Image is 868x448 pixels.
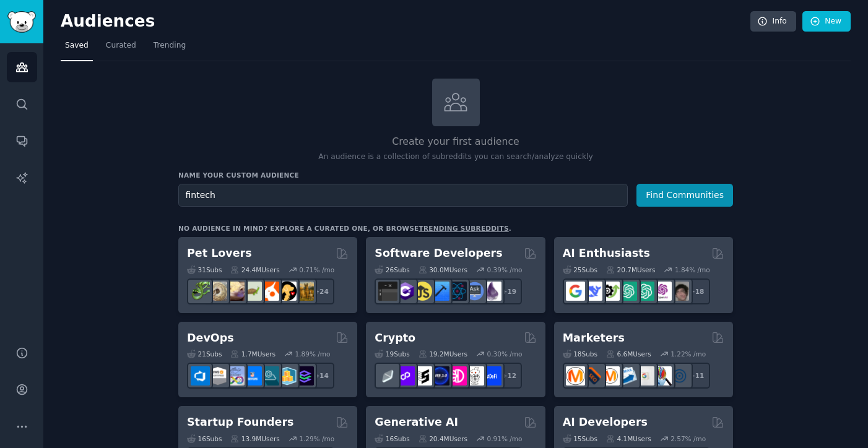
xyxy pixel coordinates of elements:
[260,366,279,386] img: platformengineering
[295,350,331,358] div: 1.89 % /mo
[419,265,467,274] div: 30.0M Users
[243,282,262,301] img: turtle
[375,415,458,430] h2: Generative AI
[187,246,252,261] h2: Pet Lovers
[448,282,467,301] img: reactnative
[653,282,672,301] img: OpenAIDev
[149,36,190,61] a: Trending
[178,171,733,179] h3: Name your custom audience
[178,134,733,150] h2: Create your first audience
[606,265,655,274] div: 20.7M Users
[583,282,602,301] img: DeepSeek
[496,363,522,389] div: + 12
[563,434,597,443] div: 15 Sub s
[299,265,334,274] div: 0.71 % /mo
[482,282,501,301] img: elixir
[187,415,293,430] h2: Startup Founders
[295,366,314,386] img: PlatformEngineers
[684,278,710,304] div: + 18
[448,366,467,386] img: defiblockchain
[636,184,733,207] button: Find Communities
[618,282,637,301] img: chatgpt_promptDesign
[396,282,415,301] img: csharp
[7,11,36,33] img: GummySearch logo
[635,282,654,301] img: chatgpt_prompts_
[178,152,733,163] p: An audience is a collection of subreddits you can search/analyze quickly
[618,366,637,386] img: Emailmarketing
[675,265,710,274] div: 1.84 % /mo
[187,265,222,274] div: 31 Sub s
[583,366,602,386] img: bigseo
[566,366,585,386] img: content_marketing
[295,282,314,301] img: dogbreed
[208,366,227,386] img: AWS_Certified_Experts
[375,350,409,358] div: 19 Sub s
[225,366,245,386] img: Docker_DevOps
[430,282,449,301] img: iOSProgramming
[243,366,262,386] img: DevOpsLinks
[308,363,334,389] div: + 14
[606,434,651,443] div: 4.1M Users
[465,366,484,386] img: CryptoNews
[208,282,227,301] img: ballpython
[671,434,706,443] div: 2.57 % /mo
[106,40,136,51] span: Curated
[187,330,234,346] h2: DevOps
[191,282,210,301] img: herpetology
[671,350,706,358] div: 1.22 % /mo
[750,11,796,32] a: Info
[375,330,415,346] h2: Crypto
[563,330,625,346] h2: Marketers
[419,434,467,443] div: 20.4M Users
[260,282,279,301] img: cockatiel
[178,224,511,233] div: No audience in mind? Explore a curated one, or browse .
[230,350,276,358] div: 1.7M Users
[396,366,415,386] img: 0xPolygon
[465,282,484,301] img: AskComputerScience
[653,366,672,386] img: MarketingResearch
[378,366,397,386] img: ethfinance
[601,282,620,301] img: AItoolsCatalog
[61,36,93,61] a: Saved
[430,366,449,386] img: web3
[487,265,523,274] div: 0.39 % /mo
[102,36,141,61] a: Curated
[187,350,222,358] div: 21 Sub s
[375,246,502,261] h2: Software Developers
[670,282,689,301] img: ArtificalIntelligence
[277,282,297,301] img: PetAdvice
[187,434,222,443] div: 16 Sub s
[154,40,186,51] span: Trending
[413,282,432,301] img: learnjavascript
[225,282,245,301] img: leopardgeckos
[178,184,628,207] input: Pick a short name, like "Digital Marketers" or "Movie-Goers"
[375,265,409,274] div: 26 Sub s
[378,282,397,301] img: software
[684,363,710,389] div: + 11
[230,265,279,274] div: 24.4M Users
[606,350,651,358] div: 6.6M Users
[487,350,523,358] div: 0.30 % /mo
[496,278,522,304] div: + 19
[487,434,523,443] div: 0.91 % /mo
[802,11,851,32] a: New
[566,282,585,301] img: GoogleGeminiAI
[191,366,210,386] img: azuredevops
[563,350,597,358] div: 18 Sub s
[413,366,432,386] img: ethstaker
[563,415,648,430] h2: AI Developers
[61,12,750,32] h2: Audiences
[375,434,409,443] div: 16 Sub s
[299,434,334,443] div: 1.29 % /mo
[65,40,89,51] span: Saved
[670,366,689,386] img: OnlineMarketing
[482,366,501,386] img: defi_
[635,366,654,386] img: googleads
[563,265,597,274] div: 25 Sub s
[230,434,279,443] div: 13.9M Users
[563,246,650,261] h2: AI Enthusiasts
[277,366,297,386] img: aws_cdk
[308,278,334,304] div: + 24
[601,366,620,386] img: AskMarketing
[419,225,508,232] a: trending subreddits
